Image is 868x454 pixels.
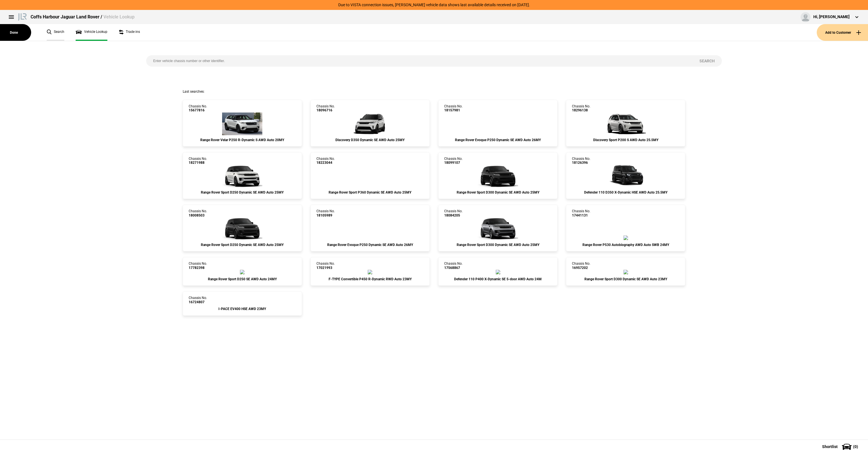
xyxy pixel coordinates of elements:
div: Chassis No. [316,104,335,113]
span: 18271988 [189,161,207,165]
div: Chassis No. [189,296,207,304]
div: Chassis No. [572,262,590,270]
div: Chassis No. [189,209,207,217]
img: exterior-0 [496,270,500,274]
img: exterior-0 [368,270,372,274]
img: 18084205_ext.jpeg [478,217,518,240]
div: Chassis No. [189,104,207,113]
div: Chassis No. [444,209,463,217]
a: Search [47,24,64,41]
div: Range Rover Evoque P250 Dynamic SE AWD Auto 26MY [444,138,552,142]
span: Vehicle Lookup [103,14,135,20]
div: Range Rover Sport D250 Dynamic SE AWD Auto 25MY [189,190,296,194]
img: landrover.png [17,12,28,21]
div: Range Rover Sport D250 SE AWD Auto 24MY [189,277,296,281]
img: 18099107_ext.jpeg [478,165,518,188]
span: 18096716 [316,108,335,112]
img: 18126396_ext.jpeg [606,165,646,188]
span: Last searches: [183,90,205,94]
div: Chassis No. [189,262,207,270]
span: Shortlist [822,445,838,449]
div: Chassis No. [444,262,463,270]
img: 18296138_ext.jpeg [606,113,646,135]
span: ( 0 ) [853,445,858,449]
span: 17568867 [444,266,463,270]
img: exterior-0 [624,270,628,274]
button: Search [692,55,722,67]
span: 17021993 [316,266,335,270]
div: I-PACE EV400 HSE AWD 23MY [189,311,296,315]
div: Defender 110 D350 X-Dynamic HSE AWD Auto 25.5MY [572,190,679,194]
span: 18223044 [316,161,335,165]
input: Enter vehicle chassis number or other identifier. [146,55,693,67]
a: Vehicle Lookup [76,24,107,41]
div: Discovery D350 Dynamic SE AWD Auto 25MY [316,138,424,142]
a: Trade ins [119,24,140,41]
div: Chassis No. [444,157,463,165]
span: 18008503 [189,213,207,217]
div: Chassis No. [572,209,590,217]
img: exterior-0 [624,236,628,240]
span: 18126396 [572,161,590,165]
img: exterior-0 [240,304,244,309]
span: 18105989 [316,213,335,217]
div: Chassis No. [316,209,335,217]
div: Hi, [PERSON_NAME] [813,14,850,20]
img: exterior-0 [240,270,244,274]
span: 15677816 [189,108,207,112]
span: 18084205 [444,213,463,217]
div: Range Rover Sport D300 Dynamic SE AWD Auto 25MY [444,243,552,247]
div: Range Rover Sport D300 Dynamic SE AWD Auto 25MY [444,190,552,194]
button: Shortlist(0) [814,440,868,454]
button: Add to Customer [817,24,868,41]
div: Range Rover P530 Autobiography AWD Auto SWB 24MY [572,243,679,247]
div: F-TYPE Convertible P450 R-Dynamic RWD Auto 23MY [316,277,424,281]
div: Chassis No. [444,104,463,113]
div: Chassis No. [316,157,335,165]
img: 15677816_ext.jpeg [222,113,262,135]
img: 18271988_ext.jpeg [222,165,262,188]
div: Range Rover Sport D300 Dynamic SE AWD Auto 23MY [572,277,679,281]
span: 17782398 [189,266,207,270]
div: Chassis No. [572,157,590,165]
div: Range Rover Sport D250 Dynamic SE AWD Auto 25MY [189,243,296,247]
span: 18296138 [572,108,590,112]
div: Range Rover Evoque P250 Dynamic SE AWD Auto 26MY [316,243,424,247]
span: 17441131 [572,213,590,217]
div: Chassis No. [189,157,207,165]
div: Chassis No. [572,104,590,113]
div: Discovery Sport P200 S AWD Auto 25.5MY [572,138,679,142]
div: Coffs Harbour Jaguar Land Rover / [31,14,135,20]
span: 18099107 [444,161,463,165]
span: 16724807 [189,300,207,304]
div: Range Rover Sport P360 Dynamic SE AWD Auto 25MY [316,190,424,194]
span: 16957202 [572,266,590,270]
span: 18157981 [444,108,463,112]
div: Defender 110 P400 X-Dynamic SE 5-door AWD Auto 24M [444,277,552,281]
img: 18096716_ext.jpeg [350,113,390,135]
img: 18008503_ext.jpeg [222,217,262,240]
div: Chassis No. [316,262,335,270]
div: Range Rover Velar P250 R-Dynamic S AWD Auto 20MY [189,138,296,142]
